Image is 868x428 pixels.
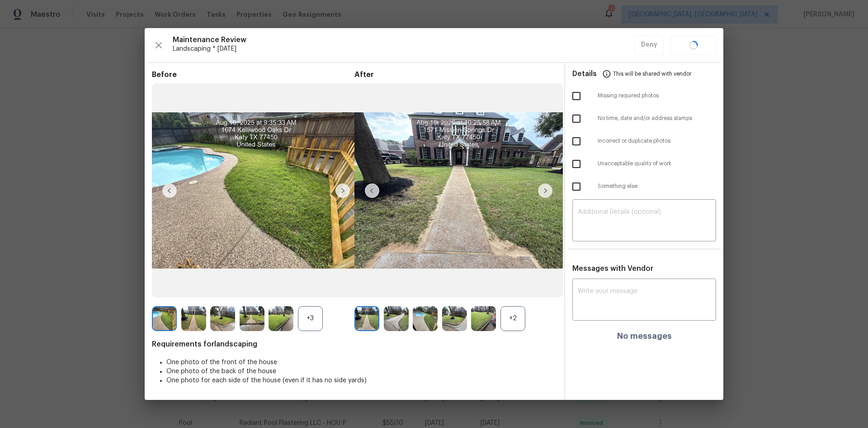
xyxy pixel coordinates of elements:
span: Requirements for landscaping [152,340,557,349]
span: Something else [598,183,716,190]
img: right-chevron-button-url [335,183,350,198]
span: Messages with Vendor [572,265,653,272]
span: Before [152,70,354,79]
span: Landscaping * [DATE] [173,44,634,53]
img: right-chevron-button-url [538,183,552,198]
span: This will be shared with vendor [613,63,691,85]
div: Missing required photos [565,85,723,107]
div: +3 [298,306,323,331]
div: No time, date and/or address stamps [565,107,723,130]
div: Unacceptable quality of work [565,153,723,175]
div: +2 [500,306,525,331]
li: One photo of the front of the house [166,358,557,367]
span: Maintenance Review [173,35,634,44]
div: Something else [565,175,723,198]
img: left-chevron-button-url [162,183,177,198]
li: One photo of the back of the house [166,367,557,376]
span: Details [572,63,597,85]
li: One photo for each side of the house (even if it has no side yards) [166,376,557,385]
span: Missing required photos [598,92,716,100]
span: After [354,70,557,79]
h4: No messages [617,332,672,341]
img: left-chevron-button-url [365,183,379,198]
span: Unacceptable quality of work [598,160,716,168]
div: Incorrect or duplicate photos [565,130,723,153]
span: No time, date and/or address stamps [598,115,716,122]
span: Incorrect or duplicate photos [598,137,716,145]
